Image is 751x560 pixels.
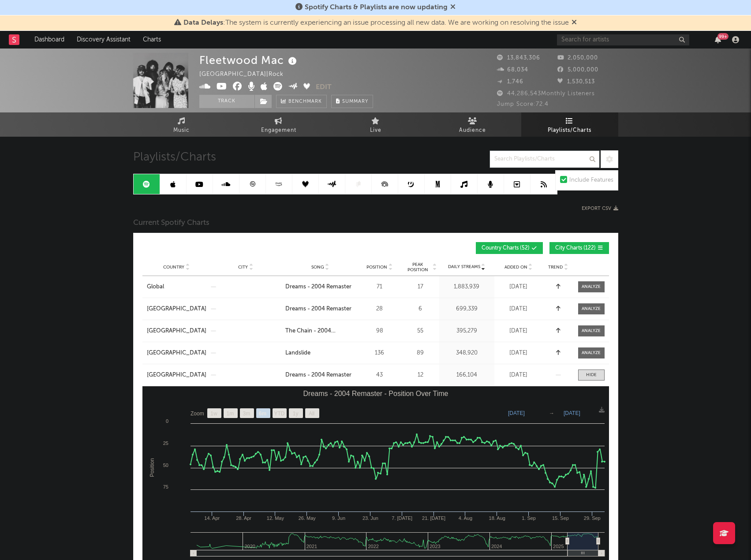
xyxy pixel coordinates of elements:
[360,305,400,314] div: 28
[285,283,351,291] div: Dreams - 2004 Remaster
[292,411,298,417] text: 1y
[230,112,327,137] a: Engagement
[497,67,528,73] span: 68,034
[450,4,456,11] span: Dismiss
[441,327,492,336] div: 395,279
[441,305,492,314] div: 699,339
[258,411,266,417] text: 6m
[360,349,400,358] div: 136
[497,327,541,336] div: [DATE]
[557,79,595,85] span: 1,530,513
[165,418,168,424] text: 0
[404,349,437,358] div: 89
[288,97,322,107] span: Benchmark
[521,112,618,137] a: Playlists/Charts
[308,411,314,417] text: All
[548,125,591,136] span: Playlists/Charts
[266,515,284,521] text: 12. May
[370,125,381,136] span: Live
[183,19,223,26] span: Data Delays
[226,411,234,417] text: 1m
[476,242,543,254] button: Country Charts(52)
[147,327,206,336] a: [GEOGRAPHIC_DATA]
[298,515,316,521] text: 26. May
[504,265,527,270] span: Added On
[311,265,324,270] span: Song
[448,264,480,270] span: Daily Streams
[163,463,168,468] text: 50
[497,91,595,97] span: 44,286,543 Monthly Listeners
[210,411,217,417] text: 1w
[147,305,206,314] a: [GEOGRAPHIC_DATA]
[204,515,220,521] text: 14. Apr
[557,67,598,73] span: 5,000,000
[715,36,721,43] button: 99+
[489,515,505,521] text: 18. Aug
[238,265,248,270] span: City
[147,283,206,291] a: Global
[133,218,209,228] span: Current Spotify Charts
[285,305,355,314] a: Dreams - 2004 Remaster
[199,69,294,80] div: [GEOGRAPHIC_DATA] | Rock
[489,150,600,168] input: Search Playlists/Charts
[360,327,400,336] div: 98
[422,515,445,521] text: 21. [DATE]
[360,283,400,291] div: 71
[137,31,167,49] a: Charts
[497,101,549,107] span: Jump Score: 72.4
[424,112,521,137] a: Audience
[199,53,299,67] div: Fleetwood Mac
[497,349,541,358] div: [DATE]
[71,31,137,49] a: Discovery Assistant
[583,515,600,521] text: 29. Sep
[572,19,577,26] span: Dismiss
[332,515,345,521] text: 9. Jun
[316,82,332,93] button: Edit
[404,327,437,336] div: 55
[497,79,523,85] span: 1,746
[497,283,541,291] div: [DATE]
[163,441,168,446] text: 25
[303,390,448,397] text: Dreams - 2004 Remaster - Position Over Time
[285,371,351,380] div: Dreams - 2004 Remaster
[149,458,155,477] text: Position
[173,125,190,136] span: Music
[549,242,609,254] button: City Charts(122)
[582,206,618,211] button: Export CSV
[404,262,432,273] span: Peak Position
[285,371,355,380] a: Dreams - 2004 Remaster
[404,305,437,314] div: 6
[285,305,351,314] div: Dreams - 2004 Remaster
[28,31,71,49] a: Dashboard
[548,265,563,270] span: Trend
[199,95,254,108] button: Track
[243,411,250,417] text: 3m
[404,371,437,380] div: 12
[497,305,541,314] div: [DATE]
[362,515,378,521] text: 23. Jun
[482,246,530,251] span: Country Charts ( 52 )
[133,152,216,163] span: Playlists/Charts
[360,371,400,380] div: 43
[147,349,206,358] div: [GEOGRAPHIC_DATA]
[163,265,184,270] span: Country
[274,411,284,417] text: YTD
[261,125,296,136] span: Engagement
[285,349,355,358] a: Landslide
[327,112,424,137] a: Live
[497,55,540,61] span: 13,843,306
[183,19,569,26] span: : The system is currently experiencing an issue processing all new data. We are working on resolv...
[555,246,596,251] span: City Charts ( 122 )
[459,125,486,136] span: Audience
[557,55,598,61] span: 2,050,000
[191,411,204,417] text: Zoom
[305,4,448,11] span: Spotify Charts & Playlists are now updating
[497,371,541,380] div: [DATE]
[147,371,206,380] div: [GEOGRAPHIC_DATA]
[342,99,368,104] span: Summary
[441,371,492,380] div: 166,104
[366,265,387,270] span: Position
[392,515,412,521] text: 7. [DATE]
